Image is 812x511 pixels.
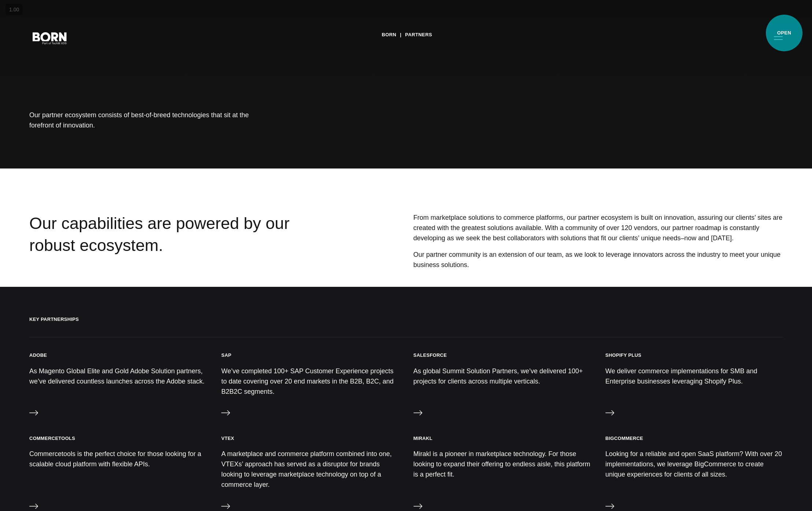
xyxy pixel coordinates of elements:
[29,110,249,130] h1: Our partner ecosystem consists of best-of-breed technologies that sit at the forefront of innovat...
[29,449,207,469] p: Commercetools is the perfect choice for those looking for a scalable cloud platform with flexible...
[29,352,47,358] h3: Adobe
[221,352,231,358] h3: SAP
[605,435,643,441] h3: BigCommerce
[29,316,783,337] h2: Key Partnerships
[605,449,783,480] p: Looking for a reliable and open SaaS platform? With over 20 implementations, we leverage BigComme...
[221,435,234,441] h3: VTEX
[414,435,433,441] h3: Mirakl
[29,366,207,386] p: As Magento Global Elite and Gold Adobe Solution partners, we’ve delivered countless launches acro...
[414,366,591,386] p: As global Summit Solution Partners, we’ve delivered 100+ projects for clients across multiple ver...
[221,366,398,397] p: We’ve completed 100+ SAP Customer Experience projects to date covering over 20 end markets in the...
[413,212,783,244] p: From marketplace solutions to commerce platforms, our partner ecosystem is built on innovation, a...
[221,449,398,490] p: A marketplace and commerce platform combined into one, VTEXs’ approach has served as a disruptor ...
[605,366,783,386] p: We deliver commerce implementations for SMB and Enterprise businesses leveraging Shopify Plus.
[770,30,787,45] button: Open
[413,249,783,270] p: Our partner community is an extension of our team, as we look to leverage innovators across the i...
[382,29,396,40] a: BORN
[29,435,75,441] h3: commercetools
[414,352,447,358] h3: Salesforce
[405,29,432,40] a: Partners
[29,212,335,272] div: Our capabilities are powered by our robust ecosystem.
[605,352,641,358] h3: Shopify Plus
[414,449,591,480] p: Mirakl is a pioneer in marketplace technology. For those looking to expand their offering to endl...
